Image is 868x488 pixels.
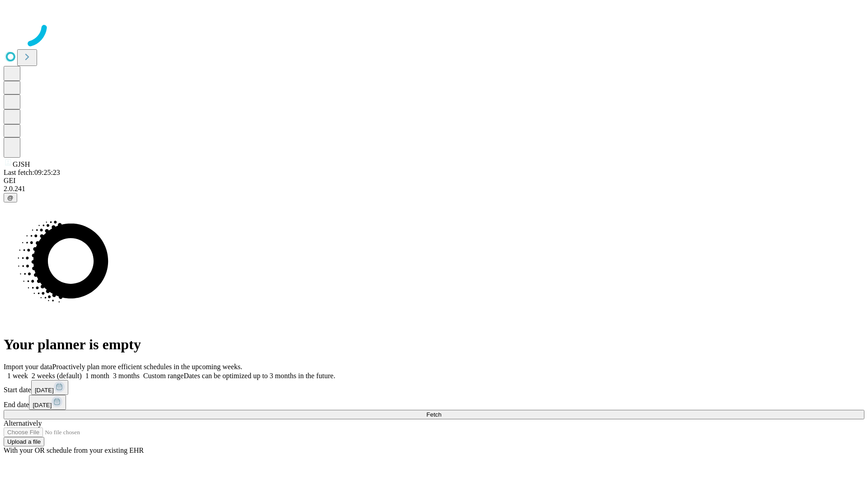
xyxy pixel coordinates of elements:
[35,387,54,394] span: [DATE]
[4,169,60,176] span: Last fetch: 09:25:23
[4,177,864,185] div: GEI
[7,194,14,201] span: @
[4,336,864,353] h1: Your planner is empty
[4,380,864,395] div: Start date
[52,363,242,371] span: Proactively plan more efficient schedules in the upcoming weeks.
[4,410,864,419] button: Fetch
[4,419,42,427] span: Alternatively
[4,363,52,371] span: Import your data
[143,372,184,380] span: Custom range
[32,372,82,380] span: 2 weeks (default)
[113,372,140,380] span: 3 months
[4,395,864,410] div: End date
[184,372,335,380] span: Dates can be optimized up to 3 months in the future.
[85,372,109,380] span: 1 month
[29,395,66,410] button: [DATE]
[426,411,441,418] span: Fetch
[13,160,30,168] span: GJSH
[31,380,68,395] button: [DATE]
[7,372,28,380] span: 1 week
[4,185,864,193] div: 2.0.241
[4,446,144,454] span: With your OR schedule from your existing EHR
[4,437,44,446] button: Upload a file
[33,402,52,408] span: [DATE]
[4,193,17,202] button: @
